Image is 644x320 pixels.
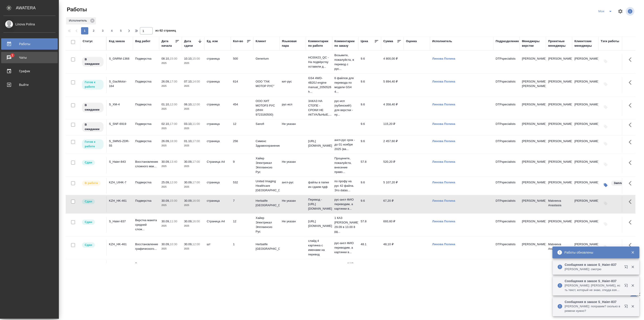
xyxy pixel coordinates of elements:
[256,179,277,193] p: United Imaging Healthcare [GEOGRAPHIC_DATA]
[204,54,231,70] td: страница
[546,240,572,256] td: Matveeva Anastasia
[192,199,200,202] p: 16:00
[626,7,635,16] span: Посмотреть информацию
[161,143,180,148] p: 2025
[3,54,55,61] div: Чаты
[572,54,598,70] td: [PERSON_NAME]
[170,57,177,60] p: 15:00
[572,157,598,173] td: [PERSON_NAME]
[90,27,97,34] button: 2
[161,220,170,223] p: 30.09,
[308,55,330,69] p: НС00423_QC - На подвёрстку оставили д...
[161,122,170,126] p: 02.10,
[601,180,611,190] button: Изменить тэги
[280,157,306,173] td: Не указан
[628,284,637,288] button: Закрыть
[161,199,170,202] p: 30.09,
[381,119,404,135] td: 115,20 ₽
[308,219,330,228] p: [URL][DOMAIN_NAME]..
[135,56,157,61] p: Подверстка
[572,137,598,153] td: [PERSON_NAME]
[66,6,87,13] span: Работы
[432,80,455,83] a: Линова Полина
[548,39,570,48] div: Проектные менеджеры
[231,178,253,194] td: 532
[184,126,202,131] p: 2025
[572,100,598,116] td: [PERSON_NAME]
[3,81,55,88] div: Выйти
[82,180,104,186] div: Исполнитель выполняет работу
[574,39,596,48] div: Клиентские менеджеры
[231,77,253,93] td: 614
[381,137,404,153] td: 2 457,60 ₽
[381,178,404,194] td: 5 107,20 ₽
[233,39,243,44] div: Кол-во
[204,100,231,116] td: страница
[85,80,101,89] p: Готов к работе
[522,242,544,247] p: [PERSON_NAME]
[161,80,170,83] p: 26.09,
[109,180,131,185] div: KZH_UIHK-7
[334,76,356,94] p: 6 файлов для перевода по модели GS4 4...
[334,179,356,193] p: по профу на рус 42 файла. Это datas...
[432,39,452,44] div: Исполнитель
[572,217,598,233] td: [PERSON_NAME]
[334,197,356,211] p: рус-англ ФИО переводим, а картинки в...
[231,100,253,116] td: 454
[282,39,304,48] div: Языковая пара
[628,265,637,269] button: Закрыть
[170,181,177,184] p: 12:00
[231,240,253,256] td: 1
[256,199,277,208] p: Herbalife [GEOGRAPHIC_DATA]
[109,160,131,164] div: S_Haier-843
[626,178,637,189] button: Здесь прячутся важные кнопки
[231,119,253,135] td: 12
[381,217,404,233] td: 693,60 ₽
[522,102,544,107] p: [PERSON_NAME]
[572,196,598,212] td: [PERSON_NAME]
[161,224,180,228] p: 2025
[601,242,611,252] button: Добавить тэги
[204,178,231,194] td: страница
[280,178,306,194] td: англ-рус
[109,102,131,107] div: S_XM-4
[622,262,632,273] button: Открыть в новой вкладке
[432,199,455,202] a: Линова Полина
[358,54,381,70] td: 9.6
[192,242,200,246] p: 12:00
[381,100,404,116] td: 4 358,40 ₽
[626,240,637,251] button: Здесь прячутся важные кнопки
[358,137,381,153] td: 9.6
[161,57,170,60] p: 08.10,
[280,217,306,233] td: Не указан
[231,260,253,276] td: 7
[256,139,277,148] p: Сименс Здравоохранение
[493,100,520,116] td: DTPspecialists
[117,27,125,34] button: 5
[135,199,157,203] p: Подверстка
[85,122,101,131] p: В ожидании
[358,196,381,212] td: 9.6
[135,180,157,185] p: Подверстка
[334,53,356,71] p: Возьмите, пожалуйста, в перевод с рус...
[493,54,520,70] td: DTPspecialists
[135,122,157,126] p: Подверстка
[184,164,202,169] p: 2025
[280,260,306,276] td: Не указан
[256,242,277,251] p: Herbalife [GEOGRAPHIC_DATA]
[184,39,198,48] div: Дата сдачи
[82,242,104,248] div: Менеджер проверил работу исполнителя, передает ее на следующий этап
[546,178,572,194] td: [PERSON_NAME]
[184,143,202,148] p: 2025
[334,216,356,234] p: 1 КАЗ [PERSON_NAME] 29.09 в 13.00 8 рд...
[204,119,231,135] td: страница
[256,79,277,88] p: ООО "ГАК МОТОР РУС"
[82,199,104,205] div: Менеджер проверил работу исполнителя, передает ее на следующий этап
[626,217,637,228] button: Здесь прячутся важные кнопки
[108,29,115,33] span: 4
[493,217,520,233] td: DTPspecialists
[615,6,626,17] span: Настроить таблицу
[432,160,455,163] a: Линова Полина
[184,160,192,163] p: 30.09,
[135,39,151,44] div: Вид работ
